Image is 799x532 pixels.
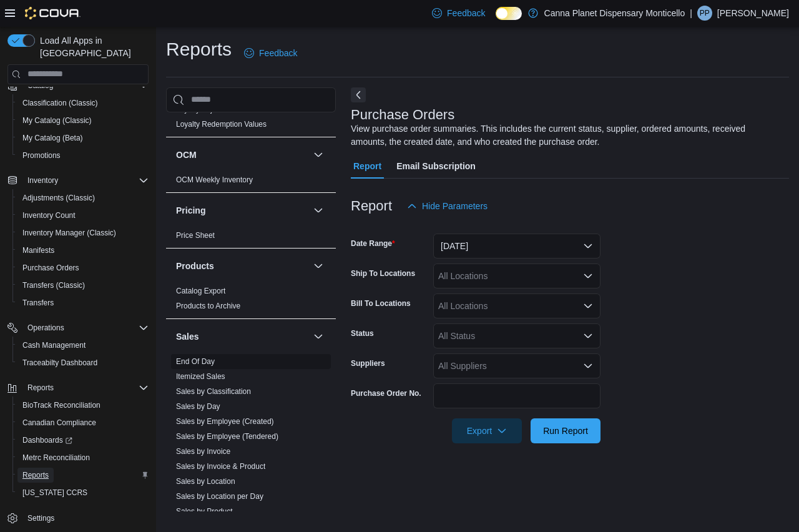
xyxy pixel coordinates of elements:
span: Transfers [22,298,54,308]
a: Transfers (Classic) [17,278,90,293]
a: Promotions [17,148,66,163]
span: Sales by Employee (Tendered) [176,431,278,441]
span: My Catalog (Beta) [22,133,83,143]
button: [US_STATE] CCRS [12,484,154,501]
span: Sales by Invoice & Product [176,461,265,471]
a: My Catalog (Beta) [17,131,88,145]
span: Canadian Compliance [22,418,96,428]
span: PP [700,6,710,21]
a: [US_STATE] CCRS [17,485,92,500]
span: Traceabilty Dashboard [22,358,97,368]
span: Canadian Compliance [17,415,149,430]
button: Purchase Orders [12,259,154,277]
span: Inventory Count [22,210,76,220]
h3: Sales [176,330,199,343]
span: My Catalog (Classic) [17,113,149,128]
button: Hide Parameters [402,194,493,219]
a: Settings [22,511,59,526]
span: Sales by Location [176,476,235,486]
span: Feedback [259,47,297,59]
a: Sales by Employee (Created) [176,417,274,426]
p: [PERSON_NAME] [717,6,789,21]
a: Products to Archive [176,302,240,310]
a: Sales by Classification [176,387,251,396]
span: Price Sheet [176,230,215,240]
p: | [690,6,692,21]
span: Reports [22,470,49,480]
h3: Pricing [176,204,205,217]
a: Inventory Manager (Classic) [17,225,121,240]
button: Transfers [12,294,154,312]
span: Products to Archive [176,301,240,311]
button: Run Report [531,418,600,443]
a: Dashboards [17,433,77,448]
span: BioTrack Reconciliation [17,398,149,413]
button: Cash Management [12,337,154,354]
button: Reports [12,466,154,484]
button: BioTrack Reconciliation [12,397,154,414]
button: Products [311,259,326,273]
span: Inventory Manager (Classic) [17,225,149,240]
button: Open list of options [583,301,593,311]
span: Email Subscription [396,154,476,179]
button: Next [351,87,366,102]
a: Canadian Compliance [17,415,101,430]
span: Report [353,154,381,179]
button: Sales [176,330,308,343]
a: Metrc Reconciliation [17,450,95,465]
span: Feedback [447,7,485,19]
a: Adjustments (Classic) [17,190,100,205]
label: Date Range [351,239,395,249]
a: Sales by Invoice & Product [176,462,265,471]
button: Open list of options [583,271,593,281]
span: Promotions [22,150,61,160]
div: Products [166,283,336,318]
button: Operations [2,319,154,337]
a: OCM Weekly Inventory [176,175,253,184]
a: Traceabilty Dashboard [17,355,102,370]
span: Transfers (Classic) [17,278,149,293]
span: Sales by Employee (Created) [176,416,274,426]
span: Export [459,418,514,443]
a: Sales by Location per Day [176,492,263,501]
span: Manifests [22,245,54,255]
button: Adjustments (Classic) [12,189,154,207]
button: Reports [2,379,154,397]
a: Catalog Export [176,287,225,295]
button: Inventory [22,173,63,188]
button: Pricing [311,203,326,218]
button: Open list of options [583,361,593,371]
button: Classification (Classic) [12,94,154,112]
a: Price Sheet [176,231,215,240]
img: Cova [25,7,81,19]
span: Sales by Product [176,506,233,516]
a: Sales by Employee (Tendered) [176,432,278,441]
span: End Of Day [176,357,215,367]
span: Dark Mode [496,20,496,21]
span: Operations [22,320,149,335]
span: Run Report [543,425,588,437]
span: Hide Parameters [422,200,488,212]
span: Reports [17,468,149,483]
label: Bill To Locations [351,298,411,308]
a: Purchase Orders [17,260,84,275]
span: Adjustments (Classic) [22,193,95,203]
div: View purchase order summaries. This includes the current status, supplier, ordered amounts, recei... [351,122,783,149]
button: Open list of options [583,331,593,341]
a: Transfers [17,295,59,310]
span: My Catalog (Classic) [22,116,92,126]
div: Loyalty [166,102,336,137]
span: Promotions [17,148,149,163]
span: [US_STATE] CCRS [22,488,87,498]
button: OCM [311,147,326,162]
button: Metrc Reconciliation [12,449,154,466]
span: Reports [22,380,149,395]
button: Canadian Compliance [12,414,154,431]
span: Inventory Manager (Classic) [22,228,116,238]
button: Promotions [12,147,154,164]
input: Dark Mode [496,7,522,20]
span: Sales by Location per Day [176,491,263,501]
div: OCM [166,172,336,192]
button: Pricing [176,204,308,217]
h3: OCM [176,149,197,161]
